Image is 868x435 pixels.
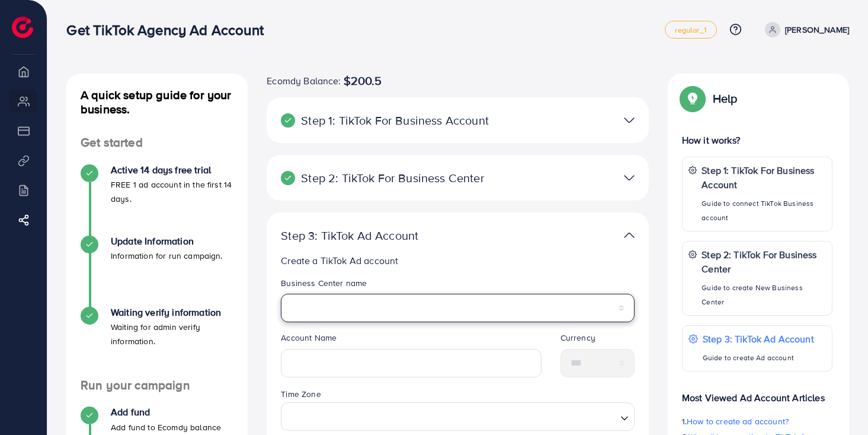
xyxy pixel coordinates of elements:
li: Waiting verify information [66,307,248,378]
p: Help [713,91,738,106]
h4: Run your campaign [66,378,248,393]
p: Most Viewed Ad Account Articles [682,381,832,405]
img: TikTok partner [624,169,635,186]
p: Step 3: TikTok Ad Account [281,228,510,243]
p: Waiting for admin verify information. [111,320,233,348]
p: [PERSON_NAME] [785,23,849,37]
p: Guide to create New Business Center [702,281,826,309]
p: Information for run campaign. [111,249,223,263]
p: Step 1: TikTok For Business Account [281,113,510,128]
img: logo [12,17,33,38]
iframe: Chat [818,382,859,426]
h4: Update Information [111,236,223,247]
h4: A quick setup guide for your business. [66,88,248,116]
p: Create a TikTok Ad account [281,253,635,268]
p: 1. [682,414,832,428]
h4: Add fund [111,407,221,418]
p: Step 2: TikTok For Business Center [702,247,826,276]
img: Popup guide [682,88,703,109]
h4: Waiting verify information [111,307,233,318]
input: Search for option [286,406,616,428]
img: TikTok partner [624,112,635,129]
label: Time Zone [281,388,321,400]
li: Update Information [66,236,248,307]
legend: Business Center name [281,277,635,294]
h4: Get started [66,135,248,150]
p: Step 1: TikTok For Business Account [702,163,826,192]
p: Step 2: TikTok For Business Center [281,171,510,185]
li: Active 14 days free trial [66,164,248,236]
p: How it works? [682,133,832,147]
p: Guide to create Ad account [703,351,814,365]
p: Add fund to Ecomdy balance [111,420,221,434]
p: FREE 1 ad account in the first 14 days. [111,177,233,206]
h4: Active 14 days free trial [111,164,233,176]
span: regular_1 [675,26,706,34]
legend: Currency [560,332,635,348]
span: How to create ad account? [687,415,789,427]
img: TikTok partner [624,227,635,244]
a: [PERSON_NAME] [760,22,849,37]
h3: Get TikTok Agency Ad Account [66,21,273,39]
legend: Account Name [281,332,541,348]
p: Guide to connect TikTok Business account [702,196,826,225]
span: $200.5 [344,74,382,88]
span: Ecomdy Balance: [267,74,341,88]
a: regular_1 [665,21,716,39]
p: Step 3: TikTok Ad Account [703,332,814,346]
div: Search for option [281,402,635,431]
